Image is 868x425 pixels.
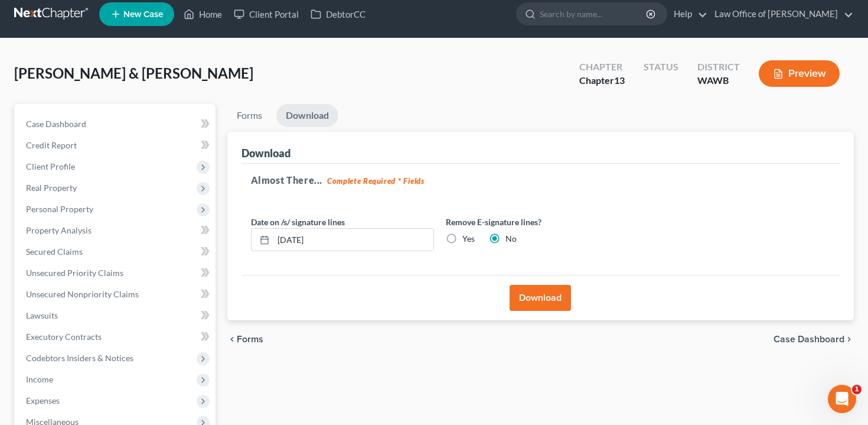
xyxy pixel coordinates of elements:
div: District [697,60,740,74]
span: Property Analysis [26,225,92,235]
a: Case Dashboard chevron_right [774,335,854,344]
a: Unsecured Nonpriority Claims [17,284,216,305]
span: [PERSON_NAME] & [PERSON_NAME] [14,64,253,82]
a: Help [668,4,707,25]
a: Case Dashboard [17,113,216,135]
span: Case Dashboard [26,119,86,129]
label: Yes [462,233,475,245]
span: Executory Contracts [26,332,102,342]
a: Secured Claims [17,241,216,262]
label: Remove E-signature lines? [446,216,629,228]
input: Search by name... [540,3,648,25]
button: Download [510,285,571,311]
i: chevron_left [227,335,237,344]
a: DebtorCC [305,4,371,25]
input: MM/DD/YYYY [273,229,433,251]
div: WAWB [697,74,740,87]
span: Forms [237,335,263,344]
strong: Complete Required * Fields [327,176,425,186]
span: Personal Property [26,204,93,214]
div: Chapter [579,60,625,74]
button: Preview [759,60,840,87]
a: Lawsuits [17,305,216,326]
a: Client Portal [228,4,305,25]
span: Lawsuits [26,310,58,320]
button: chevron_left Forms [227,335,279,344]
label: Date on /s/ signature lines [251,216,345,228]
span: Real Property [26,183,77,193]
span: Client Profile [26,161,75,171]
span: Income [26,374,53,384]
a: Executory Contracts [17,326,216,348]
a: Forms [227,104,272,127]
span: 1 [852,385,862,394]
span: 13 [614,74,625,86]
a: Unsecured Priority Claims [17,262,216,284]
h5: Almost There... [251,173,831,187]
a: Download [276,104,338,127]
label: No [505,233,517,245]
i: chevron_right [844,335,854,344]
a: Credit Report [17,135,216,156]
a: Law Office of [PERSON_NAME] [709,4,853,25]
span: Secured Claims [26,246,83,257]
span: Credit Report [26,140,77,150]
div: Download [242,146,291,160]
a: Home [178,4,228,25]
span: Codebtors Insiders & Notices [26,353,133,363]
span: New Case [123,10,163,19]
div: Chapter [579,74,625,87]
span: Unsecured Priority Claims [26,268,123,278]
span: Expenses [26,395,60,405]
a: Property Analysis [17,220,216,241]
span: Case Dashboard [774,335,844,344]
div: Status [644,60,678,74]
iframe: Intercom live chat [828,385,856,413]
span: Unsecured Nonpriority Claims [26,289,139,299]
